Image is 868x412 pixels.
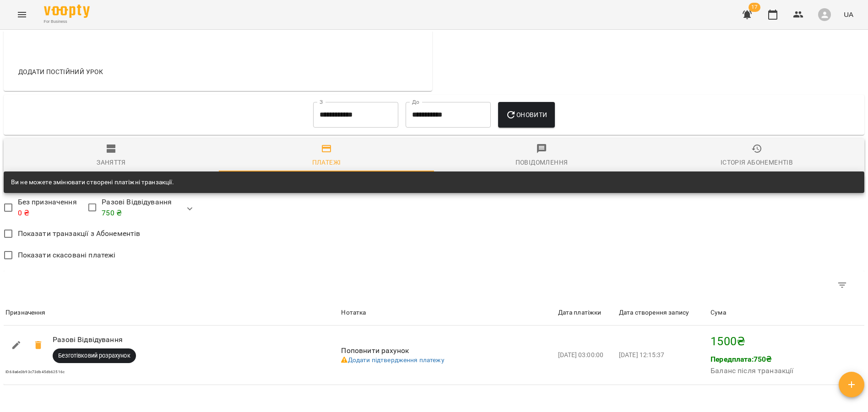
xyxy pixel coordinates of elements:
[11,174,174,191] div: Ви не можете змінювати створені платіжні транзакції.
[558,307,616,318] span: Дата платіжки
[749,3,760,12] span: 17
[711,333,863,350] p: 1500 ₴
[5,370,65,374] span: ID: 68a6e3b93c73db45db62516c
[5,307,46,318] div: Призначення
[18,66,103,77] span: Додати постійний урок
[558,307,602,318] div: Дата платіжки
[341,346,409,355] span: Поповнити рахунок
[721,157,793,168] div: Історія абонементів
[341,307,554,318] span: Нотатка
[505,109,547,120] span: Оновити
[711,307,863,318] span: Сума
[4,271,864,300] div: Table Toolbar
[619,307,689,318] div: Sort
[341,307,366,318] div: Нотатка
[831,274,853,296] button: Фільтр
[5,307,46,318] div: Sort
[102,208,172,219] p: 750 ₴
[312,157,341,168] div: Платежі
[18,208,77,219] p: 0 ₴
[515,157,568,168] div: Повідомлення
[619,307,689,318] div: Дата створення запису
[711,354,793,365] p: Передплата: 750 ₴
[18,197,77,218] span: Без призначення
[27,334,49,356] span: 1500₴ Скасувати транзакцію?
[711,307,726,318] div: Sort
[844,10,853,19] span: UA
[53,334,273,345] p: Разові Відвідування
[44,19,90,25] span: For Business
[5,307,337,318] span: Призначення
[44,5,90,18] img: Voopty Logo
[102,197,172,218] span: Разові Відвідування
[341,356,444,364] a: Додати підтвердження платежу
[711,307,726,318] div: Сума
[53,352,136,360] span: Безготівковий розрахунок
[97,157,126,168] div: Заняття
[18,228,141,239] span: Показати транзакції з Абонементів
[558,351,603,358] span: [DATE] 03:00:00
[18,250,116,261] span: Показати скасовані платежі
[15,64,107,80] button: Додати постійний урок
[341,307,366,318] div: Sort
[840,6,857,23] button: UA
[558,307,602,318] div: Sort
[619,351,664,358] span: [DATE] 12:15:37
[498,102,554,128] button: Оновити
[11,4,33,26] button: Menu
[619,307,707,318] span: Дата створення запису
[711,364,793,377] h6: Баланс після транзакції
